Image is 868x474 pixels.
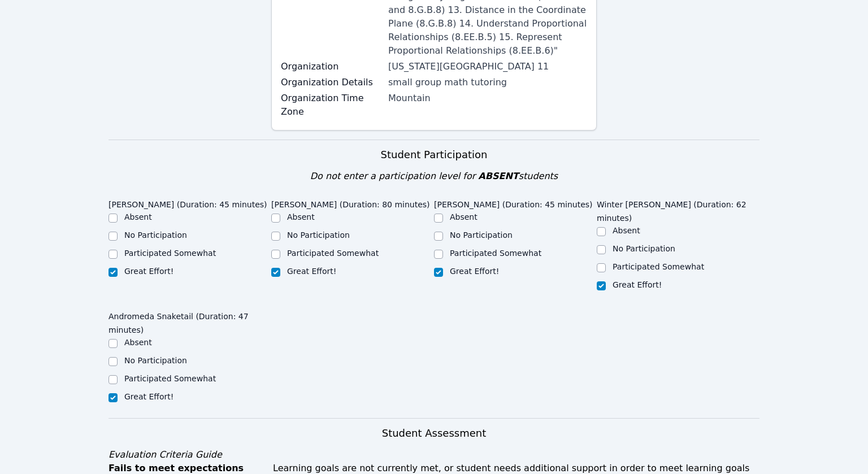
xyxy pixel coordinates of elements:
div: Evaluation Criteria Guide [108,448,759,462]
label: Participated Somewhat [287,249,379,258]
legend: Andromeda Snaketail (Duration: 47 minutes) [108,306,271,337]
label: No Participation [450,231,513,240]
label: No Participation [124,231,187,240]
label: Absent [613,226,640,235]
label: Absent [124,212,152,221]
h3: Student Assessment [108,425,759,441]
legend: [PERSON_NAME] (Duration: 80 minutes) [271,194,430,211]
label: Absent [450,212,478,221]
label: Absent [287,212,315,221]
div: Mountain [388,92,587,105]
label: Participated Somewhat [613,262,704,271]
label: Participated Somewhat [124,374,216,383]
label: Great Effort! [287,267,336,276]
label: Organization Time Zone [281,92,381,119]
legend: [PERSON_NAME] (Duration: 45 minutes) [108,194,267,211]
span: ABSENT [478,171,518,181]
label: Great Effort! [613,280,662,289]
div: small group math tutoring [388,76,587,89]
label: Great Effort! [450,267,499,276]
label: No Participation [287,231,350,240]
label: Participated Somewhat [450,249,541,258]
label: Organization Details [281,76,381,89]
label: No Participation [613,244,675,253]
label: Great Effort! [124,392,173,401]
legend: Winter [PERSON_NAME] (Duration: 62 minutes) [597,194,759,225]
label: Absent [124,338,152,347]
label: No Participation [124,356,187,365]
label: Participated Somewhat [124,249,216,258]
div: [US_STATE][GEOGRAPHIC_DATA] 11 [388,60,587,73]
h3: Student Participation [108,147,759,163]
div: Do not enter a participation level for students [108,169,759,183]
label: Organization [281,60,381,73]
label: Great Effort! [124,267,173,276]
legend: [PERSON_NAME] (Duration: 45 minutes) [434,194,593,211]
